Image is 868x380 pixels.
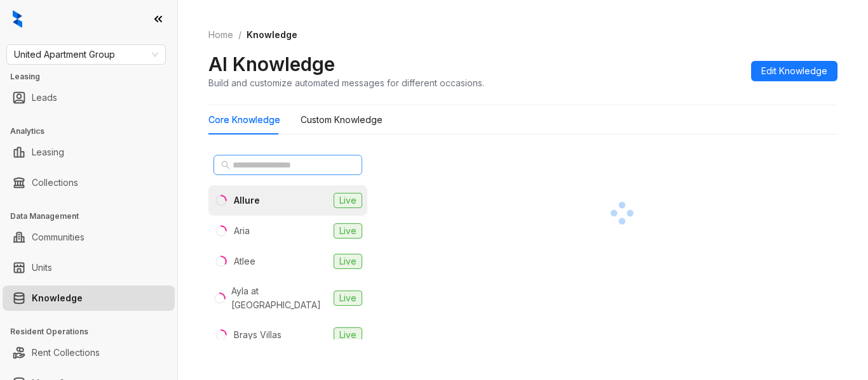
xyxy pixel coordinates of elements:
[208,113,280,127] div: Core Knowledge
[10,71,177,82] h3: Leasing
[234,254,255,268] div: Atlee
[334,327,362,343] span: Live
[32,225,85,250] a: Communities
[13,10,22,28] img: logo
[32,255,52,280] a: Units
[301,113,383,127] div: Custom Knowledge
[3,170,175,195] li: Collections
[208,52,335,76] h2: AI Knowledge
[208,76,484,89] div: Build and customize automated messages for different occasions.
[334,254,362,269] span: Live
[334,223,362,239] span: Live
[32,285,83,311] a: Knowledge
[3,225,175,250] li: Communities
[3,255,175,280] li: Units
[32,140,64,165] a: Leasing
[206,28,236,42] a: Home
[334,291,362,306] span: Live
[10,211,177,222] h3: Data Management
[761,64,827,78] span: Edit Knowledge
[334,193,362,208] span: Live
[234,224,250,238] div: Aria
[234,328,281,342] div: Brays Villas
[231,284,329,312] div: Ayla at [GEOGRAPHIC_DATA]
[14,45,158,64] span: United Apartment Group
[3,140,175,165] li: Leasing
[32,85,57,110] a: Leads
[3,340,175,365] li: Rent Collections
[247,29,297,40] span: Knowledge
[234,193,260,207] div: Allure
[751,61,837,81] button: Edit Knowledge
[32,170,78,195] a: Collections
[10,126,177,137] h3: Analytics
[221,161,230,169] span: search
[3,285,175,311] li: Knowledge
[238,28,241,42] li: /
[3,85,175,110] li: Leads
[32,340,100,365] a: Rent Collections
[10,326,177,337] h3: Resident Operations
